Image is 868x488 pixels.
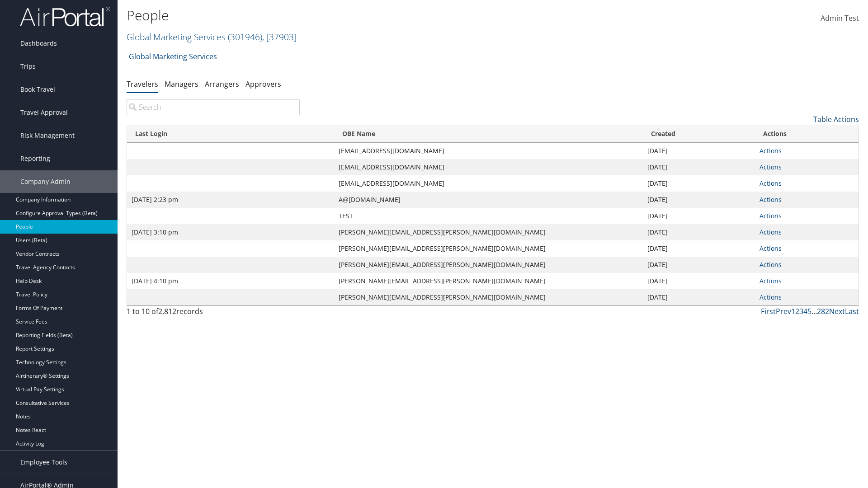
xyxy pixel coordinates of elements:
[334,257,643,273] td: [PERSON_NAME][EMAIL_ADDRESS][PERSON_NAME][DOMAIN_NAME]
[262,31,297,43] span: , [ 37903 ]
[759,211,782,220] a: Actions
[127,6,615,25] h1: People
[334,240,643,257] td: [PERSON_NAME][EMAIL_ADDRESS][PERSON_NAME][DOMAIN_NAME]
[759,228,782,236] a: Actions
[245,79,281,89] a: Approvers
[807,306,811,316] a: 5
[334,224,643,240] td: [PERSON_NAME][EMAIL_ADDRESS][PERSON_NAME][DOMAIN_NAME]
[821,13,859,23] span: Admin Test
[643,257,755,273] td: [DATE]
[127,99,300,115] input: Search
[759,244,782,253] a: Actions
[791,306,795,316] a: 1
[205,79,239,89] a: Arrangers
[20,124,75,147] span: Risk Management
[829,306,845,316] a: Next
[643,175,755,192] td: [DATE]
[334,159,643,175] td: [EMAIL_ADDRESS][DOMAIN_NAME]
[776,306,791,316] a: Prev
[803,306,807,316] a: 4
[643,208,755,224] td: [DATE]
[643,240,755,257] td: [DATE]
[20,147,50,170] span: Reporting
[759,195,782,204] a: Actions
[334,273,643,289] td: [PERSON_NAME][EMAIL_ADDRESS][PERSON_NAME][DOMAIN_NAME]
[643,289,755,305] td: [DATE]
[127,224,334,240] td: [DATE] 3:10 pm
[821,5,859,33] a: Admin Test
[127,306,300,321] div: 1 to 10 of records
[759,293,782,301] a: Actions
[811,306,817,316] span: …
[334,175,643,192] td: [EMAIL_ADDRESS][DOMAIN_NAME]
[334,143,643,159] td: [EMAIL_ADDRESS][DOMAIN_NAME]
[334,125,643,143] th: OBE Name: activate to sort column ascending
[20,32,57,55] span: Dashboards
[20,451,67,474] span: Employee Tools
[127,192,334,208] td: [DATE] 2:23 pm
[20,101,68,124] span: Travel Approval
[127,125,334,143] th: Last Login: activate to sort column ascending
[759,277,782,285] a: Actions
[643,125,755,143] th: Created: activate to sort column ascending
[127,273,334,289] td: [DATE] 4:10 pm
[334,289,643,305] td: [PERSON_NAME][EMAIL_ADDRESS][PERSON_NAME][DOMAIN_NAME]
[158,306,176,316] span: 2,812
[813,114,859,124] a: Table Actions
[129,47,217,66] a: Global Marketing Services
[127,31,297,43] a: Global Marketing Services
[20,55,36,78] span: Trips
[817,306,829,316] a: 282
[643,224,755,240] td: [DATE]
[643,192,755,208] td: [DATE]
[761,306,776,316] a: First
[643,273,755,289] td: [DATE]
[759,146,782,155] a: Actions
[165,79,198,89] a: Managers
[228,31,262,43] span: ( 301946 )
[20,6,110,27] img: airportal-logo.png
[127,79,158,89] a: Travelers
[643,143,755,159] td: [DATE]
[20,78,55,101] span: Book Travel
[643,159,755,175] td: [DATE]
[20,170,71,193] span: Company Admin
[334,192,643,208] td: A@[DOMAIN_NAME]
[759,260,782,269] a: Actions
[795,306,799,316] a: 2
[759,179,782,188] a: Actions
[334,208,643,224] td: TEST
[755,125,859,143] th: Actions
[845,306,859,316] a: Last
[759,163,782,171] a: Actions
[799,306,803,316] a: 3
